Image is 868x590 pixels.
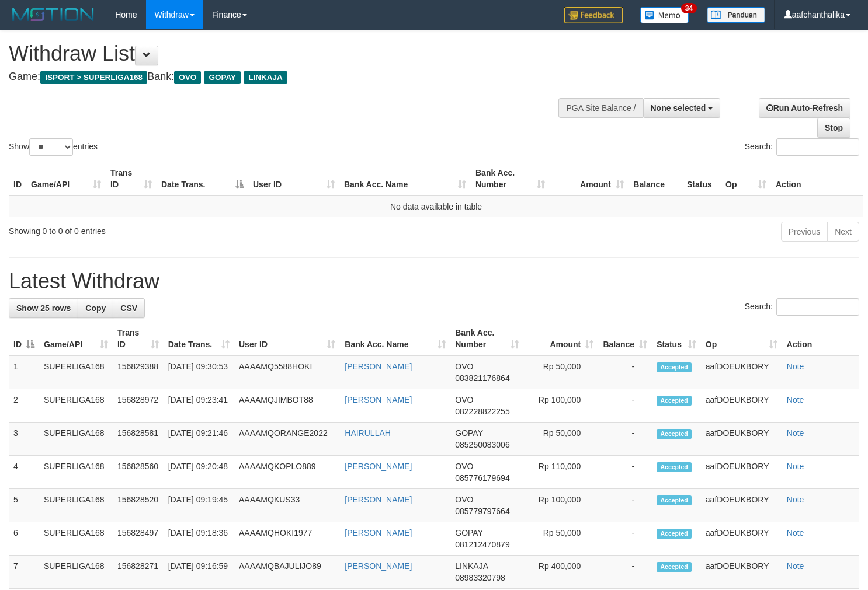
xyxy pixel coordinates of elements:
[164,389,234,423] td: [DATE] 09:23:41
[40,71,147,84] span: ISPORT > SUPERLIGA168
[745,298,859,316] label: Search:
[78,298,113,318] a: Copy
[745,138,859,156] label: Search:
[523,489,598,522] td: Rp 100,000
[16,303,71,313] span: Show 25 rows
[776,138,859,156] input: Search:
[523,556,598,589] td: Rp 400,000
[234,456,340,489] td: AAAAMQKOPLO889
[455,495,473,504] span: OVO
[598,389,652,423] td: -
[455,540,509,549] span: Copy 081212470879 to clipboard
[455,362,473,371] span: OVO
[9,355,39,389] td: 1
[234,522,340,556] td: AAAAMQHOKI1977
[787,362,804,371] a: Note
[701,489,782,522] td: aafDOEUKBORY
[455,407,509,416] span: Copy 082228822255 to clipboard
[113,522,164,556] td: 156828497
[598,322,652,355] th: Balance: activate to sort column ascending
[455,373,509,383] span: Copy 083821176864 to clipboard
[174,71,201,84] span: OVO
[113,556,164,589] td: 156828271
[9,322,39,355] th: ID: activate to sort column descending
[345,395,412,404] a: [PERSON_NAME]
[9,162,26,195] th: ID
[164,556,234,589] td: [DATE] 09:16:59
[598,522,652,556] td: -
[345,462,412,471] a: [PERSON_NAME]
[234,423,340,456] td: AAAAMQORANGE2022
[707,7,765,23] img: panduan.png
[113,322,164,355] th: Trans ID: activate to sort column ascending
[9,42,567,65] h1: Withdraw List
[234,355,340,389] td: AAAAMQ5588HOKI
[523,522,598,556] td: Rp 50,000
[9,456,39,489] td: 4
[781,222,828,242] a: Previous
[164,456,234,489] td: [DATE] 09:20:48
[776,298,859,316] input: Search:
[681,3,697,13] span: 34
[471,162,550,195] th: Bank Acc. Number: activate to sort column ascending
[523,456,598,489] td: Rp 110,000
[657,529,692,539] span: Accepted
[701,389,782,423] td: aafDOEUKBORY
[455,428,482,438] span: GOPAY
[598,355,652,389] td: -
[455,473,509,483] span: Copy 085776179694 to clipboard
[827,222,859,242] a: Next
[39,456,113,489] td: SUPERLIGA168
[339,162,471,195] th: Bank Acc. Name: activate to sort column ascending
[9,138,98,156] label: Show entries
[9,298,78,318] a: Show 25 rows
[657,562,692,572] span: Accepted
[234,489,340,522] td: AAAAMQKUS33
[9,489,39,522] td: 5
[682,162,721,195] th: Status
[455,528,482,537] span: GOPAY
[523,423,598,456] td: Rp 50,000
[29,138,73,156] select: Showentries
[652,322,701,355] th: Status: activate to sort column ascending
[39,423,113,456] td: SUPERLIGA168
[701,556,782,589] td: aafDOEUKBORY
[164,355,234,389] td: [DATE] 09:30:53
[817,118,850,138] a: Stop
[640,7,689,23] img: Button%20Memo.svg
[9,556,39,589] td: 7
[455,440,509,449] span: Copy 085250083006 to clipboard
[455,507,509,516] span: Copy 085779797664 to clipboard
[643,98,721,118] button: None selected
[787,462,804,471] a: Note
[113,355,164,389] td: 156829388
[657,362,692,372] span: Accepted
[234,322,340,355] th: User ID: activate to sort column ascending
[787,528,804,537] a: Note
[550,162,629,195] th: Amount: activate to sort column ascending
[9,389,39,423] td: 2
[564,7,623,23] img: Feedback.jpg
[164,489,234,522] td: [DATE] 09:19:45
[701,522,782,556] td: aafDOEUKBORY
[244,71,287,84] span: LINKAJA
[523,355,598,389] td: Rp 50,000
[657,396,692,406] span: Accepted
[9,270,859,293] h1: Latest Withdraw
[113,389,164,423] td: 156828972
[157,162,248,195] th: Date Trans.: activate to sort column descending
[787,561,804,571] a: Note
[759,98,850,118] a: Run Auto-Refresh
[701,355,782,389] td: aafDOEUKBORY
[345,528,412,537] a: [PERSON_NAME]
[450,322,523,355] th: Bank Acc. Number: activate to sort column ascending
[787,495,804,504] a: Note
[204,71,241,84] span: GOPAY
[9,423,39,456] td: 3
[106,162,157,195] th: Trans ID: activate to sort column ascending
[657,495,692,505] span: Accepted
[9,6,98,23] img: MOTION_logo.png
[9,71,567,83] h4: Game: Bank:
[39,355,113,389] td: SUPERLIGA168
[248,162,339,195] th: User ID: activate to sort column ascending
